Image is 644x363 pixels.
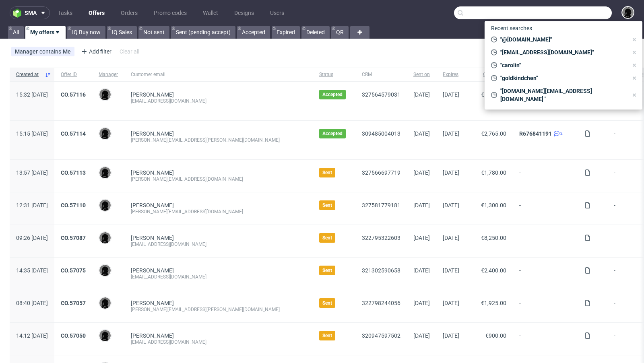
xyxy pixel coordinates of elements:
span: [DATE] [443,91,459,98]
a: 2 [552,130,563,137]
span: [DATE] [443,332,459,339]
span: Expires [443,71,459,78]
span: Accepted [322,91,343,98]
a: Orders [116,6,142,19]
span: [DATE] [413,267,430,274]
span: Sent [322,235,332,241]
span: [DATE] [413,202,430,208]
a: CO.57113 [61,169,86,176]
a: 309485004013 [362,130,400,137]
a: CO.57057 [61,300,86,306]
a: Sent (pending accept) [171,26,235,39]
div: [PERSON_NAME][EMAIL_ADDRESS][PERSON_NAME][DOMAIN_NAME] [131,306,306,313]
img: Dawid Urbanowicz [99,128,111,139]
span: [DATE] [413,235,430,241]
div: Clear all [118,46,141,57]
a: 322798244056 [362,300,400,306]
a: CO.57050 [61,332,86,339]
a: 322795322603 [362,235,400,241]
span: 14:12 [DATE] [16,332,48,339]
a: Users [265,6,289,19]
span: [DATE] [443,130,459,137]
div: [PERSON_NAME][EMAIL_ADDRESS][PERSON_NAME][DOMAIN_NAME] [131,137,306,143]
span: [DATE] [413,130,430,137]
span: [DATE] [443,235,459,241]
span: Accepted [322,130,343,137]
span: Sent [322,169,332,176]
span: 15:32 [DATE] [16,91,48,98]
span: - [614,267,644,280]
a: [PERSON_NAME] [131,91,174,98]
button: sma [10,6,50,19]
span: 09:26 [DATE] [16,235,48,241]
a: IQ Sales [107,26,137,39]
a: Expired [272,26,300,39]
span: - [519,235,572,248]
span: 08:40 [DATE] [16,300,48,306]
span: €2,765.00 [481,130,506,137]
a: 327566697719 [362,169,400,176]
span: CRM [362,71,400,78]
span: "[DOMAIN_NAME][EMAIL_ADDRESS][DOMAIN_NAME] " [497,87,628,103]
a: CO.57116 [61,91,86,98]
a: 327564579031 [362,91,400,98]
a: [PERSON_NAME] [131,267,174,274]
span: - [614,332,644,345]
a: Tasks [53,6,77,19]
img: Dawid Urbanowicz [99,232,111,243]
span: 14:35 [DATE] [16,267,48,274]
span: contains [39,48,63,55]
span: "@[DOMAIN_NAME]" [497,35,628,43]
span: 15:15 [DATE] [16,130,48,137]
div: [PERSON_NAME][EMAIL_ADDRESS][DOMAIN_NAME] [131,208,306,215]
a: Promo codes [149,6,192,19]
span: 2 [560,130,563,137]
a: CO.57087 [61,235,86,241]
img: Dawid Urbanowicz [99,89,111,100]
a: CO.57110 [61,202,86,208]
img: logo [13,8,25,18]
span: Manager [15,48,39,55]
img: Dawid Urbanowicz [99,297,111,309]
span: [DATE] [413,91,430,98]
div: [EMAIL_ADDRESS][DOMAIN_NAME] [131,339,306,345]
span: 12:31 [DATE] [16,202,48,208]
a: Offers [84,6,109,19]
a: IQ Buy now [67,26,105,39]
span: - [519,169,572,182]
span: Customer email [131,71,306,78]
span: Created at [16,71,41,78]
a: Accepted [237,26,270,39]
span: Status [319,71,349,78]
span: Sent [322,332,332,339]
span: - [519,202,572,215]
span: - [519,332,572,345]
a: [PERSON_NAME] [131,235,174,241]
span: €1,780.00 [481,169,506,176]
img: Dawid Urbanowicz [99,200,111,211]
span: - [614,300,644,313]
a: Wallet [198,6,223,19]
div: [EMAIL_ADDRESS][DOMAIN_NAME] [131,241,306,248]
span: - [519,267,572,280]
span: [DATE] [443,169,459,176]
a: [PERSON_NAME] [131,332,174,339]
a: 320947597502 [362,332,400,339]
div: [EMAIL_ADDRESS][DOMAIN_NAME] [131,98,306,104]
a: CO.57114 [61,130,86,137]
span: [DATE] [413,300,430,306]
span: €1,625.00 [481,91,506,98]
img: Dawid Urbanowicz [99,265,111,276]
a: [PERSON_NAME] [131,202,174,208]
span: "[EMAIL_ADDRESS][DOMAIN_NAME]" [497,48,628,56]
img: Dawid Urbanowicz [99,167,111,178]
a: Designs [229,6,259,19]
span: "goldkindchen" [497,74,628,82]
span: 13:57 [DATE] [16,169,48,176]
span: Offer value [472,71,506,78]
div: [EMAIL_ADDRESS][DOMAIN_NAME] [131,274,306,280]
span: sma [25,10,37,16]
span: [DATE] [413,332,430,339]
span: - [614,130,644,150]
span: Recent searches [488,22,535,35]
